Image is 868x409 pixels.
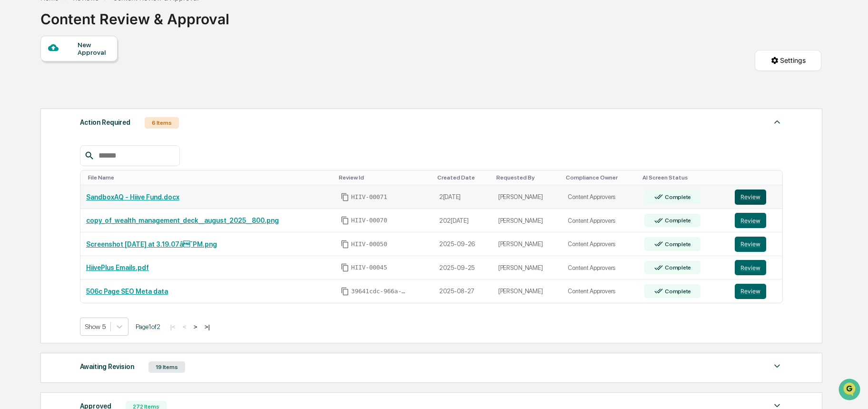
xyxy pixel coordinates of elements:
span: Copy Id [341,287,349,296]
td: [PERSON_NAME] [493,279,562,303]
div: 🔎 [10,139,17,147]
button: < [180,323,189,331]
span: Page 1 of 2 [136,323,160,330]
a: Review [735,190,777,205]
div: Toggle SortBy [339,174,430,181]
span: Attestations [79,120,118,130]
span: Copy Id [341,216,349,225]
button: Review [735,260,766,275]
td: 202[DATE] [434,209,493,233]
a: 506c Page SEO Meta data [86,288,168,295]
span: 39641cdc-966a-4e65-879f-2a6a777944d8 [351,288,408,295]
button: Review [735,237,766,252]
button: Start new chat [162,76,173,87]
div: Toggle SortBy [737,174,779,181]
button: |< [168,323,178,331]
button: > [191,323,200,331]
td: [PERSON_NAME] [493,185,562,209]
button: >| [202,323,213,331]
div: Complete [663,194,691,200]
a: copy_of_wealth_management_deck__august_2025__800.png [86,217,279,224]
td: [PERSON_NAME] [493,232,562,256]
td: 2[DATE] [434,185,493,209]
td: Content Approvers [562,256,639,280]
td: [PERSON_NAME] [493,256,562,280]
a: HiivePlus Emails.pdf [86,264,149,271]
a: 🖐️Preclearance [6,116,65,133]
div: 🗄️ [69,121,77,129]
iframe: Open customer support [838,378,863,403]
div: Toggle SortBy [566,174,635,181]
td: Content Approvers [562,185,639,209]
button: Review [735,190,766,205]
a: 🔎Data Lookup [6,134,64,151]
div: 🖐️ [10,121,17,129]
span: Copy Id [341,240,349,249]
td: 2025-09-26 [434,232,493,256]
a: Powered byPylon [67,161,115,169]
div: Start new chat [32,73,156,82]
span: HIIV-00071 [351,193,387,201]
a: SandboxAQ - Hiive Fund.docx [86,193,179,201]
button: Settings [755,50,821,71]
td: 2025-09-25 [434,256,493,280]
span: HIIV-00070 [351,217,387,224]
span: Preclearance [19,120,61,130]
div: We're available if you need us! [32,82,120,90]
a: 🗄️Attestations [65,116,122,133]
a: Screenshot [DATE] at 3.19.07â¯PM.png [86,240,217,248]
span: HIIV-00045 [351,264,387,271]
img: caret [771,360,783,372]
button: Review [735,213,766,228]
div: Complete [663,241,691,248]
a: Review [735,284,777,299]
a: Review [735,237,777,252]
div: 19 Items [148,361,185,373]
div: Complete [663,288,691,295]
img: caret [771,116,783,128]
div: Awaiting Revision [80,360,134,373]
a: Review [735,260,777,275]
span: Copy Id [341,193,349,201]
span: Pylon [95,161,115,169]
td: Content Approvers [562,232,639,256]
img: 1746055101610-c473b297-6a78-478c-a979-82029cc54cd1 [10,73,27,90]
div: Complete [663,264,691,271]
td: Content Approvers [562,279,639,303]
span: Copy Id [341,263,349,272]
div: Toggle SortBy [88,174,331,181]
div: Content Review & Approval [40,3,229,28]
td: Content Approvers [562,209,639,233]
a: Review [735,213,777,228]
button: Review [735,284,766,299]
div: New Approval [78,41,109,56]
div: Action Required [80,116,130,129]
p: How can we help? [10,20,173,35]
span: HIIV-00050 [351,240,387,248]
div: Toggle SortBy [437,174,489,181]
div: 6 Items [145,117,179,129]
div: Toggle SortBy [496,174,559,181]
td: [PERSON_NAME] [493,209,562,233]
div: Complete [663,217,691,224]
div: Toggle SortBy [642,174,725,181]
span: Data Lookup [19,138,60,148]
td: 2025-08-27 [434,279,493,303]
